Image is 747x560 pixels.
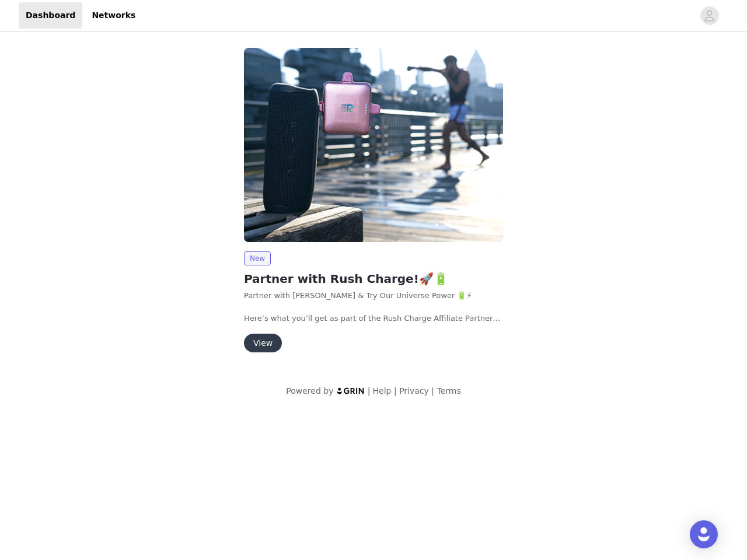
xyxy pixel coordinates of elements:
[244,334,282,352] button: View
[336,387,365,394] img: logo
[437,386,460,395] a: Terms
[244,339,282,348] a: View
[244,290,503,302] p: Partner with [PERSON_NAME] & Try Our Universe Power 🔋⚡
[244,313,503,324] p: Here’s what you’ll get as part of the Rush Charge Affiliate Partner Program:
[368,386,371,395] span: |
[704,6,715,25] div: avatar
[373,386,392,395] a: Help
[244,48,503,242] img: Rush Charge
[394,386,397,395] span: |
[244,251,271,265] span: New
[85,2,142,29] a: Networks
[431,386,434,395] span: |
[286,386,333,395] span: Powered by
[690,520,718,548] div: Open Intercom Messenger
[19,2,82,29] a: Dashboard
[399,386,429,395] a: Privacy
[244,270,503,288] h2: Partner with Rush Charge!🚀🔋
